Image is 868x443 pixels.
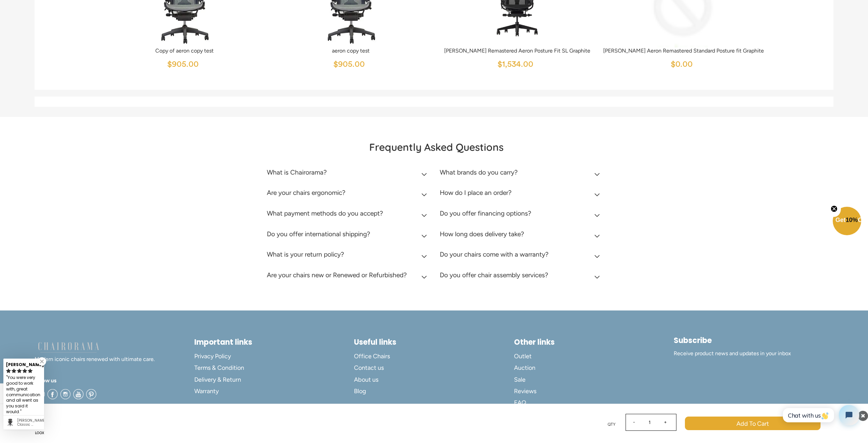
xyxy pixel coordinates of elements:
summary: Are your chairs ergonomic? [267,184,430,205]
h2: What is your return policy? [267,250,344,258]
h4: Folow us [35,377,194,385]
h2: Are your chairs new or Renewed or Refurbished? [267,271,407,279]
a: [PERSON_NAME] Aeron Remastered Standard Posture fit Graphite [603,47,764,54]
svg: rating icon full [22,368,27,373]
summary: Are your chairs new or Renewed or Refurbished? [267,266,430,287]
h2: How do I place an order? [440,189,512,197]
svg: rating icon full [28,368,33,373]
span: $1,534.00 [497,60,537,68]
a: Terms & Condition [194,362,354,374]
summary: Do you offer chair assembly services? [440,266,603,287]
p: Receive product news and updates in your inbox [674,350,833,357]
iframe: Tidio Chat [775,399,865,431]
div: Get10%OffClose teaser [833,207,861,236]
svg: rating icon full [12,368,16,373]
svg: rating icon full [17,368,22,373]
span: 10% [846,217,858,223]
h2: Do you offer international shipping? [267,230,370,238]
summary: What brands do you carry? [440,164,603,184]
span: Delivery & Return [194,376,241,384]
summary: Do you offer international shipping? [267,225,430,246]
button: Close teaser [827,201,841,217]
span: Terms & Condition [194,364,244,372]
svg: rating icon full [6,368,11,373]
summary: What payment methods do you accept? [267,205,430,225]
h2: How long does delivery take? [440,230,524,238]
summary: What is your return policy? [267,246,430,266]
h2: Are your chairs ergonomic? [267,189,346,197]
span: Contact us [354,364,384,372]
summary: What is Chairorama? [267,164,430,184]
summary: Do you offer financing options? [440,205,603,225]
h2: Frequently Asked Questions [267,141,606,154]
span: $905.00 [333,60,368,68]
span: $0.00 [671,60,696,68]
span: Sale [514,376,526,384]
h2: Other links [514,338,674,347]
summary: Do your chairs come with a warranty? [440,246,603,266]
a: aeron copy test [332,47,370,54]
h2: Important links [194,338,354,347]
a: Auction [514,362,674,374]
span: FAQ [514,399,526,407]
h2: Do you offer chair assembly services? [440,271,548,279]
span: Reviews [514,387,536,395]
a: Warranty [194,385,354,397]
a: [PERSON_NAME] Remastered Aeron Posture Fit SL Graphite [444,47,590,54]
a: Outlet [514,350,674,362]
a: Privacy Policy [194,350,354,362]
span: Privacy Policy [194,353,231,360]
a: About us [354,374,514,385]
span: $905.00 [167,60,202,68]
summary: How long does delivery take? [440,225,603,246]
h2: What payment methods do you accept? [267,209,383,217]
span: Office Chairs [354,353,390,360]
h2: Do your chairs come with a warranty? [440,250,549,258]
span: Outlet [514,353,532,360]
a: Delivery & Return [194,374,354,385]
h2: Useful links [354,338,514,347]
a: Reviews [514,385,674,397]
a: Contact us [354,362,514,374]
a: Blog [354,385,514,397]
img: chairorama [35,341,102,353]
a: Office Chairs [354,350,514,362]
div: Herman Miller Classic Aeron Chair | Black | Size C [17,419,41,427]
span: Blog [354,387,366,395]
div: [PERSON_NAME] [6,359,41,368]
div: You were very good to work with, great communication and all went as you said it would. [6,374,41,416]
h2: What brands do you carry? [440,168,518,176]
a: Copy of aeron copy test [155,47,214,54]
h2: Subscribe [674,336,833,345]
span: Get Off [835,217,867,223]
span: Auction [514,364,535,372]
a: Sale [514,374,674,385]
span: Warranty [194,387,219,395]
summary: How do I place an order? [440,184,603,205]
h2: What is Chairorama? [267,168,327,176]
a: FAQ [514,397,674,408]
h2: Do you offer financing options? [440,209,531,217]
span: About us [354,376,378,384]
